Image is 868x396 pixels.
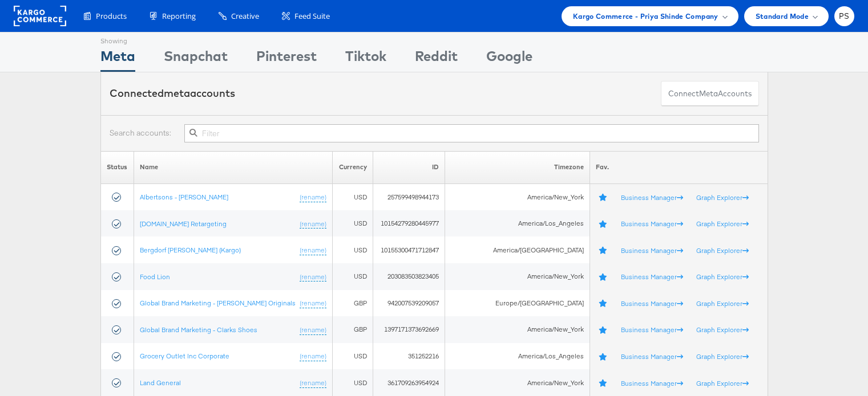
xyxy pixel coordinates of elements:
[373,290,445,317] td: 942007539209057
[373,369,445,396] td: 361709263954924
[332,151,373,183] th: Currency
[140,272,170,280] a: Food Lion
[164,87,190,100] span: meta
[134,151,332,183] th: Name
[162,11,196,22] span: Reporting
[415,46,458,72] div: Reddit
[621,246,683,254] a: Business Manager
[140,298,296,307] a: Global Brand Marketing - [PERSON_NAME] Originals
[756,10,809,22] span: Standard Mode
[140,352,229,360] a: Grocery Outlet Inc Corporate
[140,192,228,201] a: Albertsons - [PERSON_NAME]
[300,192,326,202] a: (rename)
[621,352,683,360] a: Business Manager
[699,88,718,99] span: meta
[573,10,718,22] span: Kargo Commerce - Priya Shinde Company
[332,316,373,343] td: GBP
[486,46,532,72] div: Google
[294,11,330,22] span: Feed Suite
[300,272,326,281] a: (rename)
[300,219,326,228] a: (rename)
[621,378,683,387] a: Business Manager
[373,183,445,210] td: 257599498944173
[300,298,326,308] a: (rename)
[140,325,257,333] a: Global Brand Marketing - Clarks Shoes
[300,378,326,387] a: (rename)
[256,46,317,72] div: Pinterest
[696,299,749,307] a: Graph Explorer
[332,343,373,370] td: USD
[445,369,590,396] td: America/New_York
[300,245,326,255] a: (rename)
[100,46,135,72] div: Meta
[696,272,749,280] a: Graph Explorer
[621,193,683,201] a: Business Manager
[373,236,445,263] td: 10155300471712847
[696,219,749,227] a: Graph Explorer
[621,219,683,227] a: Business Manager
[621,299,683,307] a: Business Manager
[140,245,241,254] a: Bergdorf [PERSON_NAME] (Kargo)
[621,272,683,280] a: Business Manager
[445,290,590,317] td: Europe/[GEOGRAPHIC_DATA]
[373,263,445,290] td: 203083503823405
[96,11,127,22] span: Products
[332,290,373,317] td: GBP
[332,369,373,396] td: USD
[621,325,683,333] a: Business Manager
[696,246,749,254] a: Graph Explorer
[445,343,590,370] td: America/Los_Angeles
[100,151,134,183] th: Status
[445,236,590,263] td: America/[GEOGRAPHIC_DATA]
[332,236,373,263] td: USD
[184,124,758,142] input: Filter
[373,343,445,370] td: 351252216
[373,151,445,183] th: ID
[332,210,373,237] td: USD
[445,151,590,183] th: Timezone
[696,325,749,333] a: Graph Explorer
[373,210,445,237] td: 10154279280445977
[231,11,259,22] span: Creative
[696,378,749,387] a: Graph Explorer
[445,316,590,343] td: America/New_York
[373,316,445,343] td: 1397171373692669
[164,46,228,72] div: Snapchat
[100,32,135,46] div: Showing
[332,263,373,290] td: USD
[696,193,749,201] a: Graph Explorer
[332,183,373,210] td: USD
[300,352,326,361] a: (rename)
[345,46,386,72] div: Tiktok
[445,183,590,210] td: America/New_York
[445,210,590,237] td: America/Los_Angeles
[140,219,227,227] a: [DOMAIN_NAME] Retargeting
[110,86,235,101] div: Connected accounts
[839,13,850,20] span: PS
[300,325,326,334] a: (rename)
[445,263,590,290] td: America/New_York
[661,81,759,107] button: ConnectmetaAccounts
[140,378,181,386] a: Land General
[696,352,749,360] a: Graph Explorer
